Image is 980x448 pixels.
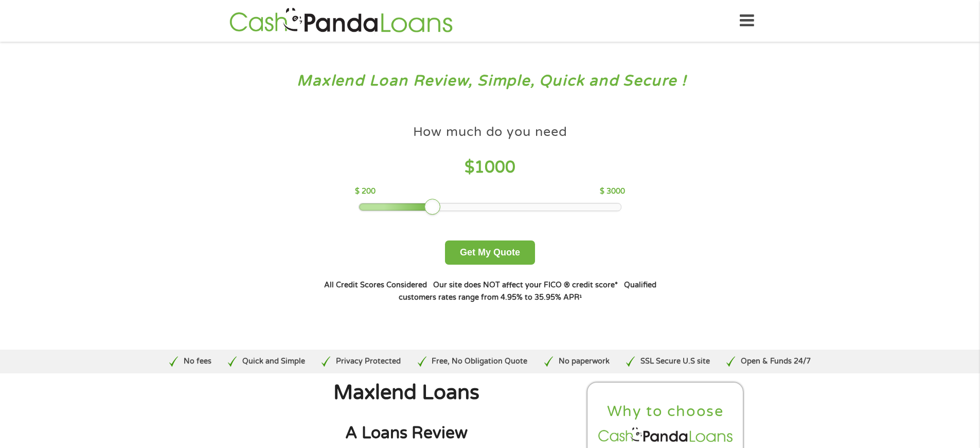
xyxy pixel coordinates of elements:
p: No paperwork [559,356,610,367]
p: Privacy Protected [336,356,401,367]
p: No fees [184,356,211,367]
h2: A Loans Review [236,423,577,444]
h2: Why to choose [596,402,735,421]
p: $ 200 [355,186,376,197]
strong: All Credit Scores Considered [324,281,427,289]
p: Open & Funds 24/7 [741,356,811,367]
p: Quick and Simple [242,356,305,367]
p: SSL Secure U.S site [640,356,710,367]
strong: Qualified customers rates range from 4.95% to 35.95% APR¹ [399,281,656,302]
strong: Our site does NOT affect your FICO ® credit score* [433,281,618,289]
h4: How much do you need [413,124,567,141]
img: GetLoanNow Logo [226,6,456,36]
p: Free, No Obligation Quote [432,356,527,367]
span: 1000 [474,158,515,177]
h4: $ [355,157,625,178]
p: $ 3000 [600,186,625,197]
span: Maxlend Loans [333,381,479,405]
h3: Maxlend Loan Review, Simple, Quick and Secure ! [30,72,951,91]
button: Get My Quote [445,240,535,265]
